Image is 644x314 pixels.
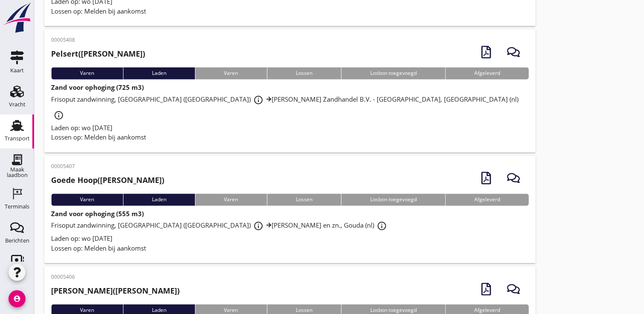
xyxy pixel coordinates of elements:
div: Losbon toegevoegd [341,67,445,79]
div: Varen [51,67,123,79]
a: 00005408Pelsert([PERSON_NAME])VarenLadenVarenLossenLosbon toegevoegdAfgeleverdZand voor ophoging ... [44,29,535,152]
div: Varen [51,194,123,206]
strong: Zand voor ophoging (725 m3) [51,83,144,91]
span: Lossen op: Melden bij aankomst [51,7,146,15]
span: Lossen op: Melden bij aankomst [51,133,146,141]
span: Laden op: wo [DATE] [51,234,112,243]
div: Varen [195,194,267,206]
div: Transport [5,136,30,141]
div: Losbon toegevoegd [341,194,445,206]
h2: ([PERSON_NAME]) [51,174,164,186]
span: Frisoput zandwinning, [GEOGRAPHIC_DATA] ([GEOGRAPHIC_DATA]) [PERSON_NAME] en zn., Gouda (nl) [51,221,389,229]
p: 00005406 [51,273,180,281]
div: Afgeleverd [445,194,529,206]
div: Terminals [5,204,29,209]
img: logo-small.a267ee39.svg [2,2,32,34]
h2: ([PERSON_NAME]) [51,48,145,60]
div: Laden [123,67,195,79]
div: Berichten [5,238,29,243]
strong: Zand voor ophoging (555 m3) [51,209,144,218]
div: Varen [195,67,267,79]
div: Vracht [9,102,26,107]
div: Afgeleverd [445,67,529,79]
i: info_outline [253,221,263,231]
a: 00005407Goede Hoop([PERSON_NAME])VarenLadenVarenLossenLosbon toegevoegdAfgeleverdZand voor ophogi... [44,156,535,263]
span: Frisoput zandwinning, [GEOGRAPHIC_DATA] ([GEOGRAPHIC_DATA]) [PERSON_NAME] Zandhandel B.V. - [GEOG... [51,95,518,119]
i: info_outline [54,110,64,120]
div: Lossen [267,194,341,206]
i: info_outline [377,221,387,231]
i: info_outline [253,95,263,105]
strong: Goede Hoop [51,175,97,185]
strong: [PERSON_NAME] [51,285,113,296]
p: 00005407 [51,163,164,170]
h2: ([PERSON_NAME]) [51,285,180,297]
span: Laden op: wo [DATE] [51,123,112,132]
span: Lossen op: Melden bij aankomst [51,244,146,252]
p: 00005408 [51,36,145,44]
strong: Pelsert [51,49,78,59]
i: account_circle [9,290,26,307]
div: Laden [123,194,195,206]
div: Lossen [267,67,341,79]
div: Kaart [10,68,24,73]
